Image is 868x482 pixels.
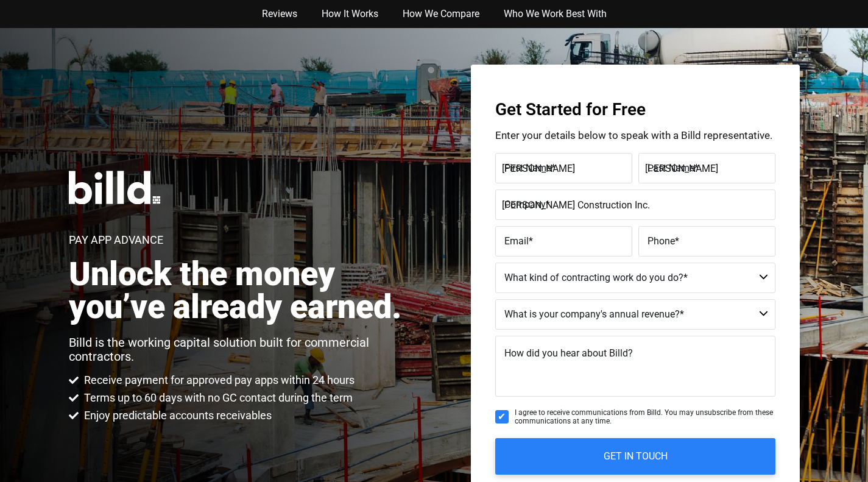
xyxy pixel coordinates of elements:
[81,391,353,405] span: Terms up to 60 days with no GC contact during the term
[495,130,775,141] p: Enter your details below to speak with a Billd representative.
[495,438,775,475] input: GET IN TOUCH
[647,235,675,247] span: Phone
[515,408,775,426] span: I agree to receive communications from Billd. You may unsubscribe from these communications at an...
[647,162,694,174] span: Last Name
[504,347,633,359] span: How did you hear about Billd?
[504,235,529,247] span: Email
[504,162,551,174] span: First Name
[495,101,775,118] h3: Get Started for Free
[81,408,272,423] span: Enjoy predictable accounts receivables
[69,235,163,246] h1: Pay App Advance
[69,336,414,364] p: Billd is the working capital solution built for commercial contractors.
[81,373,355,388] span: Receive payment for approved pay apps within 24 hours
[69,258,414,324] h2: Unlock the money you’ve already earned.
[495,410,509,424] input: I agree to receive communications from Billd. You may unsubscribe from these communications at an...
[504,199,546,210] span: Company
